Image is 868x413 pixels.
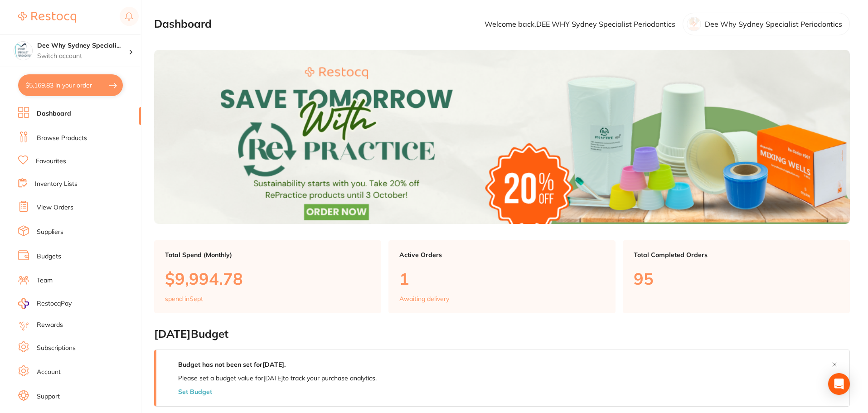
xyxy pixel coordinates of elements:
[37,299,72,308] span: RestocqPay
[18,298,29,309] img: RestocqPay
[37,252,61,261] a: Budgets
[37,203,73,212] a: View Orders
[35,180,78,189] a: Inventory Lists
[18,12,76,23] img: Restocq Logo
[165,269,370,288] p: $9,994.78
[37,368,61,377] a: Account
[634,251,839,258] p: Total Completed Orders
[14,42,32,60] img: Dee Why Sydney Specialist Periodontics
[388,240,616,314] a: Active Orders1Awaiting delivery
[178,360,286,369] strong: Budget has not been set for [DATE] .
[37,392,60,401] a: Support
[36,157,66,166] a: Favourites
[178,374,377,382] p: Please set a budget value for [DATE] to track your purchase analytics.
[37,276,53,285] a: Team
[828,373,850,395] div: Open Intercom Messenger
[18,298,72,309] a: RestocqPay
[165,295,203,302] p: spend in Sept
[705,20,842,28] p: Dee Why Sydney Specialist Periodontics
[154,50,850,224] img: Dashboard
[37,41,129,50] h4: Dee Why Sydney Specialist Periodontics
[18,7,76,28] a: Restocq Logo
[37,321,63,330] a: Rewards
[37,228,63,237] a: Suppliers
[154,18,212,30] h2: Dashboard
[399,295,449,302] p: Awaiting delivery
[18,74,123,96] button: $5,169.83 in your order
[399,251,605,258] p: Active Orders
[37,344,76,353] a: Subscriptions
[165,251,370,258] p: Total Spend (Monthly)
[37,52,129,61] p: Switch account
[485,20,675,28] p: Welcome back, DEE WHY Sydney Specialist Periodontics
[154,240,381,314] a: Total Spend (Monthly)$9,994.78spend inSept
[154,328,850,340] h2: [DATE] Budget
[634,269,839,288] p: 95
[399,269,605,288] p: 1
[178,388,212,395] button: Set Budget
[37,134,87,143] a: Browse Products
[623,240,850,314] a: Total Completed Orders95
[37,109,71,118] a: Dashboard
